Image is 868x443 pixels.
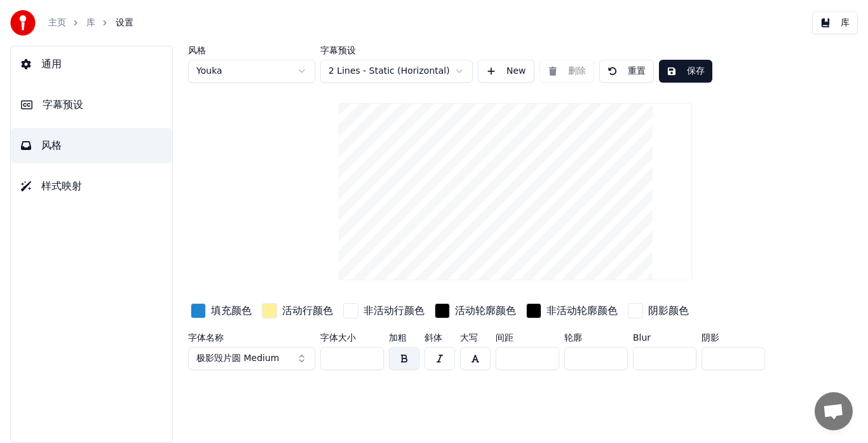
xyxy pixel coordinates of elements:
[86,17,95,29] a: 库
[188,46,315,55] label: 风格
[188,333,315,342] label: 字体名称
[10,10,36,36] img: youka
[48,17,133,29] nav: breadcrumb
[11,128,172,163] button: 风格
[424,333,455,342] label: 斜体
[625,301,691,321] button: 阴影颜色
[546,303,618,318] div: 非活动轮廓颜色
[659,60,712,83] button: 保存
[43,97,83,112] span: 字幕预设
[815,392,853,430] a: 开放式聊天
[211,303,252,318] div: 填充颜色
[11,46,172,82] button: 通用
[259,301,336,321] button: 活动行颜色
[455,303,516,318] div: 活动轮廓颜色
[196,352,279,365] span: 极影毁片圆 Medium
[496,333,559,342] label: 间距
[11,87,172,123] button: 字幕预设
[389,333,419,342] label: 加粗
[599,60,654,83] button: 重置
[320,333,384,342] label: 字体大小
[524,301,620,321] button: 非活动轮廓颜色
[478,60,534,83] button: New
[188,301,254,321] button: 填充颜色
[812,11,858,34] button: 库
[341,301,427,321] button: 非活动行颜色
[41,57,62,72] span: 通用
[432,301,519,321] button: 活动轮廓颜色
[702,333,765,342] label: 阴影
[41,138,62,153] span: 风格
[460,333,491,342] label: 大写
[320,46,473,55] label: 字幕预设
[282,303,333,318] div: 活动行颜色
[116,17,133,29] span: 设置
[564,333,628,342] label: 轮廓
[41,179,82,194] span: 样式映射
[633,333,696,342] label: Blur
[48,17,66,29] a: 主页
[11,168,172,204] button: 样式映射
[363,303,424,318] div: 非活动行颜色
[648,303,689,318] div: 阴影颜色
